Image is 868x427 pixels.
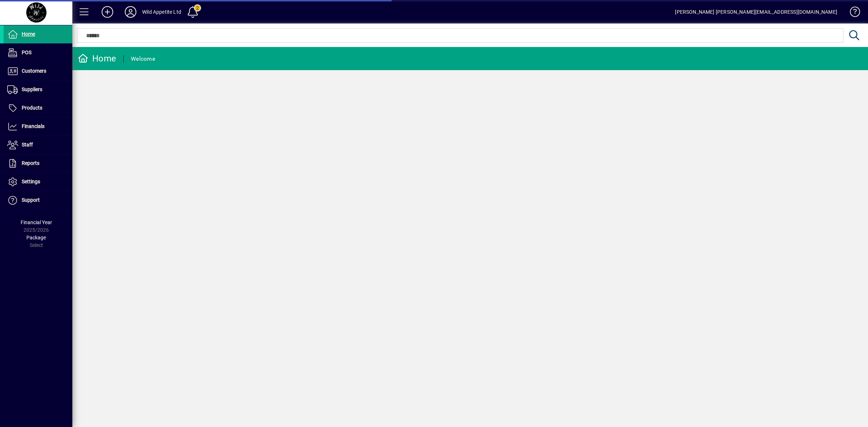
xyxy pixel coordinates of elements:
[4,118,72,136] a: Financials
[22,179,40,184] span: Settings
[22,86,42,92] span: Suppliers
[119,5,142,18] button: Profile
[131,53,155,65] div: Welcome
[844,1,859,25] a: Knowledge Base
[22,105,42,111] span: Products
[22,160,39,166] span: Reports
[21,219,52,225] span: Financial Year
[22,197,40,203] span: Support
[4,154,72,172] a: Reports
[22,68,46,74] span: Customers
[4,136,72,154] a: Staff
[96,5,119,18] button: Add
[4,173,72,191] a: Settings
[4,62,72,80] a: Customers
[4,99,72,117] a: Products
[22,50,31,55] span: POS
[4,81,72,99] a: Suppliers
[22,142,33,148] span: Staff
[4,191,72,209] a: Support
[4,44,72,62] a: POS
[26,235,46,240] span: Package
[22,123,44,129] span: Financials
[22,31,35,37] span: Home
[675,6,837,18] div: [PERSON_NAME] [PERSON_NAME][EMAIL_ADDRESS][DOMAIN_NAME]
[78,53,116,64] div: Home
[142,6,181,18] div: Wild Appetite Ltd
